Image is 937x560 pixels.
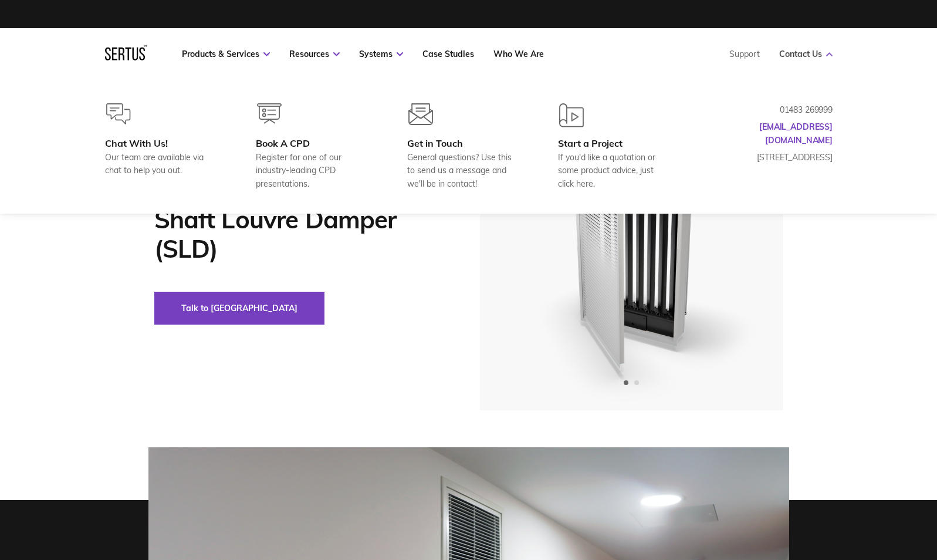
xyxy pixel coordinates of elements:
a: Book A CPDRegister for one of our industry-leading CPD presentations. [256,103,369,190]
div: Book A CPD [256,137,369,149]
a: Systems [359,49,403,59]
button: Talk to [GEOGRAPHIC_DATA] [154,292,324,325]
p: 01483 269999 [715,103,833,116]
div: Start a Project [558,137,671,149]
div: General questions? Use this to send us a message and we'll be in contact! [407,151,520,190]
div: Chat With Us! [105,137,218,149]
a: Case Studies [422,49,474,59]
a: Start a ProjectIf you'd like a quotation or some product advice, just click here. [558,103,671,190]
span: Go to slide 2 [634,380,639,385]
a: Products & Services [182,49,270,59]
a: [EMAIL_ADDRESS][DOMAIN_NAME] [759,122,833,145]
a: Resources [289,49,340,59]
p: [STREET_ADDRESS] [715,151,833,164]
div: Our team are available via chat to help you out. [105,151,218,177]
h1: Shaft Louvre Damper (SLD) [154,205,445,264]
a: Contact Us [779,49,833,59]
a: Support [729,49,760,59]
a: Get in TouchGeneral questions? Use this to send us a message and we'll be in contact! [407,103,520,190]
div: Get in Touch [407,137,520,149]
a: Chat With Us!Our team are available via chat to help you out. [105,103,218,190]
div: Register for one of our industry-leading CPD presentations. [256,151,369,190]
div: If you'd like a quotation or some product advice, just click here. [558,151,671,190]
a: Who We Are [493,49,544,59]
